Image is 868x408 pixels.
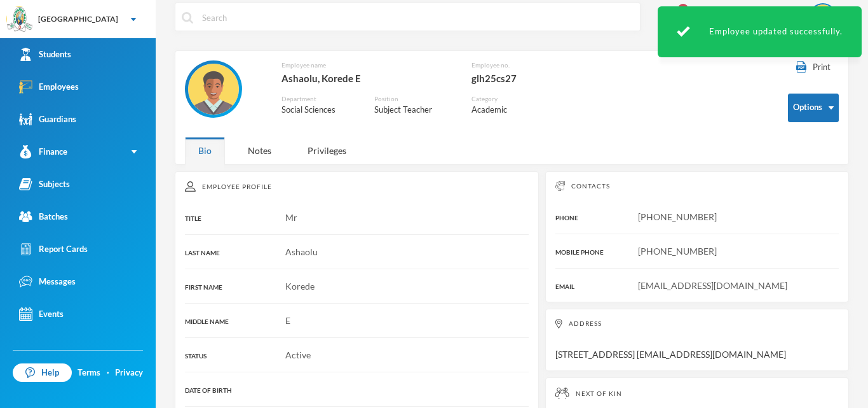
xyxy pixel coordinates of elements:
div: Address [555,319,839,328]
span: DATE OF BIRTH [185,386,232,394]
div: Subject Teacher [374,104,452,116]
div: Employees [19,80,79,94]
span: E [285,315,290,326]
a: Help [13,363,72,383]
div: Report Cards [19,243,88,256]
div: Students [19,48,71,61]
div: Employee Profile [185,181,529,192]
button: Options [788,94,839,122]
div: Guardians [19,113,76,126]
div: · [107,367,109,379]
div: Employee no. [471,60,566,70]
div: Finance [19,145,67,158]
div: Employee name [281,60,452,70]
a: Terms [78,367,100,379]
img: EMPLOYEE [188,64,239,115]
div: Ashaolu, Korede E [281,70,452,87]
img: logo [7,7,32,32]
div: Social Sciences [281,104,356,116]
div: Messages [19,275,76,288]
div: Notes [234,137,285,164]
img: search [182,12,193,24]
div: Employee updated successfully. [658,6,862,57]
div: Position [374,94,452,104]
span: [PHONE_NUMBER] [638,211,717,222]
div: [PERSON_NAME] [693,4,799,20]
button: Print [788,60,839,74]
div: Academic [471,104,527,116]
div: Subjects [19,178,70,191]
div: Contacts [555,181,839,191]
span: Active [285,349,311,360]
a: Privacy [115,367,143,379]
div: Batches [19,210,68,223]
img: STUDENT [810,4,836,30]
span: Mr [285,212,297,223]
div: Department [281,94,356,104]
div: [STREET_ADDRESS] [EMAIL_ADDRESS][DOMAIN_NAME] [545,309,849,371]
span: [PHONE_NUMBER] [638,246,717,257]
div: [GEOGRAPHIC_DATA] [38,13,118,25]
input: Search [201,3,634,32]
div: Bio [185,137,225,164]
div: glh25cs27 [471,70,566,87]
div: Events [19,307,64,321]
span: Korede [285,281,315,292]
span: [EMAIL_ADDRESS][DOMAIN_NAME] [638,280,787,291]
span: 4 [678,4,688,14]
div: Category [471,94,527,104]
div: Next of Kin [555,388,839,399]
span: Ashaolu [285,246,318,257]
div: Privileges [294,137,360,164]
